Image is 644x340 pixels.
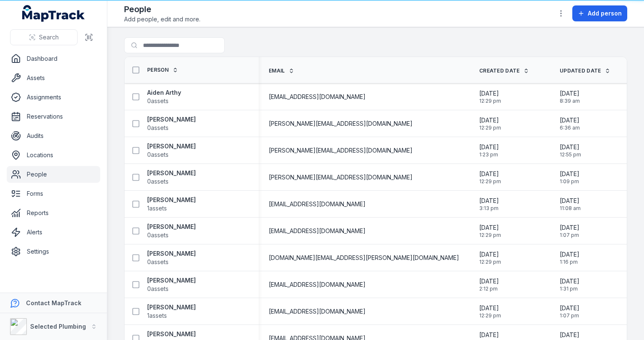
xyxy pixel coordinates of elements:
a: Dashboard [7,50,100,67]
span: [DATE] [560,116,580,125]
span: Add person [588,9,622,18]
span: [DATE] [479,304,501,312]
strong: [PERSON_NAME] [147,169,196,177]
span: 6:36 am [560,125,580,131]
time: 8/11/2025, 11:08:49 AM [560,197,581,212]
span: [DATE] [560,331,580,339]
time: 2/13/2025, 1:23:00 PM [479,143,499,158]
strong: [PERSON_NAME] [147,303,196,311]
span: 0 assets [147,124,169,132]
time: 5/14/2025, 2:12:32 PM [479,277,499,292]
span: 2:12 pm [479,285,499,292]
a: Reservations [7,108,100,125]
span: [DATE] [479,197,499,205]
a: People [7,166,100,183]
span: Add people, edit and more. [124,15,200,23]
span: 1 assets [147,204,167,213]
strong: [PERSON_NAME] [147,196,196,204]
span: 12:29 pm [479,98,501,104]
span: Updated Date [560,67,601,74]
a: Settings [7,243,100,260]
a: [PERSON_NAME]0assets [147,169,196,186]
time: 1/14/2025, 12:29:42 PM [479,304,501,319]
strong: [PERSON_NAME] [147,142,196,151]
span: [DATE] [479,331,501,339]
span: [EMAIL_ADDRESS][DOMAIN_NAME] [269,280,366,289]
span: [DATE] [560,197,581,205]
span: 1:23 pm [479,151,499,158]
span: [PERSON_NAME][EMAIL_ADDRESS][DOMAIN_NAME] [269,119,413,128]
time: 8/15/2025, 6:36:29 AM [560,116,580,131]
time: 8/11/2025, 1:16:06 PM [560,250,579,265]
time: 8/11/2025, 1:07:47 PM [560,223,579,239]
a: Email [269,67,294,74]
span: [DATE] [560,143,581,151]
span: [DATE] [560,277,579,285]
span: [EMAIL_ADDRESS][DOMAIN_NAME] [269,227,366,235]
span: 11:08 am [560,205,581,212]
span: [DATE] [479,89,501,98]
a: Alerts [7,224,100,241]
span: 1 assets [147,311,167,320]
button: Search [10,29,78,45]
a: Audits [7,127,100,144]
span: [DATE] [479,277,499,285]
span: 0 assets [147,258,169,266]
span: [DATE] [479,250,501,259]
span: 0 assets [147,97,169,105]
span: 1:07 pm [560,312,579,319]
span: [DATE] [560,170,579,178]
a: Locations [7,147,100,164]
span: [DOMAIN_NAME][EMAIL_ADDRESS][PERSON_NAME][DOMAIN_NAME] [269,254,459,262]
span: 0 assets [147,285,169,293]
a: Reports [7,205,100,221]
span: 12:29 pm [479,125,501,131]
a: [PERSON_NAME]0assets [147,142,196,159]
strong: [PERSON_NAME] [147,249,196,258]
span: [EMAIL_ADDRESS][DOMAIN_NAME] [269,307,366,316]
time: 1/14/2025, 12:29:42 PM [479,223,501,239]
span: [PERSON_NAME][EMAIL_ADDRESS][DOMAIN_NAME] [269,173,413,182]
a: Assets [7,70,100,86]
time: 8/18/2025, 12:55:35 PM [560,143,581,158]
a: [PERSON_NAME]0assets [147,115,196,132]
a: [PERSON_NAME]0assets [147,223,196,239]
span: 12:55 pm [560,151,581,158]
span: [EMAIL_ADDRESS][DOMAIN_NAME] [269,93,366,101]
span: 1:16 pm [560,259,579,265]
time: 8/18/2025, 1:09:45 PM [560,170,579,185]
time: 8/11/2025, 1:31:49 PM [560,277,579,292]
span: 0 assets [147,231,169,239]
time: 1/14/2025, 12:29:42 PM [479,116,501,131]
a: Person [147,67,178,73]
a: [PERSON_NAME]1assets [147,196,196,213]
span: Created Date [479,67,520,74]
span: 3:13 pm [479,205,499,212]
span: 1:31 pm [560,285,579,292]
span: Search [39,33,59,42]
strong: Contact MapTrack [26,299,81,306]
span: 0 assets [147,151,169,159]
span: Email [269,67,285,74]
span: 12:29 pm [479,178,501,185]
time: 2/28/2025, 3:13:20 PM [479,197,499,212]
button: Add person [572,5,627,21]
span: 1:07 pm [560,232,579,239]
span: [EMAIL_ADDRESS][DOMAIN_NAME] [269,200,366,208]
h2: People [124,3,200,15]
a: [PERSON_NAME]0assets [147,249,196,266]
time: 8/18/2025, 8:39:46 AM [560,89,580,104]
span: [DATE] [479,143,499,151]
span: 1:09 pm [560,178,579,185]
span: [DATE] [479,116,501,125]
span: [DATE] [479,223,501,232]
span: [PERSON_NAME][EMAIL_ADDRESS][DOMAIN_NAME] [269,146,413,155]
time: 1/14/2025, 12:29:42 PM [479,89,501,104]
time: 8/18/2025, 1:07:04 PM [560,304,579,319]
time: 1/14/2025, 12:29:42 PM [479,170,501,185]
span: [DATE] [560,89,580,98]
a: [PERSON_NAME]0assets [147,276,196,293]
strong: [PERSON_NAME] [147,115,196,124]
a: Created Date [479,67,529,74]
strong: [PERSON_NAME] [147,330,196,338]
